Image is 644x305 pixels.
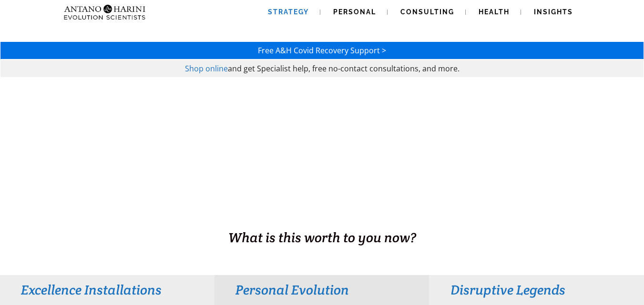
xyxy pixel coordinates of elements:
a: Free A&H Covid Recovery Support > [258,45,386,56]
h3: Personal Evolution [235,281,408,298]
span: Strategy [268,8,309,16]
span: Health [479,8,510,16]
span: Insights [534,8,573,16]
span: and get Specialist help, free no-contact consultations, and more. [228,63,460,74]
span: Consulting [400,8,454,16]
h3: Excellence Installations [21,281,193,298]
h1: BUSINESS. HEALTH. Family. Legacy [1,208,643,228]
span: What is this worth to you now? [228,229,416,246]
a: Shop online [185,63,228,74]
h3: Disruptive Legends [450,281,623,298]
span: Personal [333,8,376,16]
